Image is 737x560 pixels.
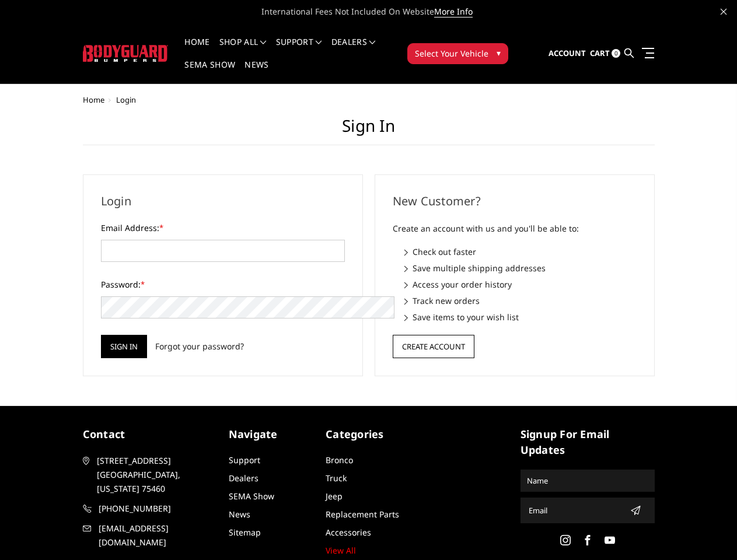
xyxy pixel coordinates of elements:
[404,262,637,274] li: Save multiple shipping addresses
[97,454,215,496] span: [STREET_ADDRESS] [GEOGRAPHIC_DATA], [US_STATE] 75460
[116,94,136,105] span: Login
[590,48,610,58] span: Cart
[393,192,637,210] h2: New Customer?
[521,426,655,458] h5: signup for email updates
[326,426,411,442] h5: Categories
[83,502,217,516] a: [PHONE_NUMBER]
[522,471,653,490] input: Name
[244,61,268,83] a: News
[326,491,343,502] a: Jeep
[404,246,637,258] li: Check out faster
[549,48,586,58] span: Account
[393,339,474,351] a: Create Account
[276,38,322,61] a: Support
[331,38,376,61] a: Dealers
[229,454,260,466] a: Support
[184,61,235,83] a: SEMA Show
[83,45,169,62] img: BODYGUARD BUMPERS
[101,222,345,234] label: Email Address:
[229,509,250,520] a: News
[101,278,345,290] label: Password:
[326,473,347,484] a: Truck
[415,47,488,60] span: Select Your Vehicle
[407,43,508,64] button: Select Your Vehicle
[83,426,217,442] h5: contact
[404,278,637,290] li: Access your order history
[326,509,399,520] a: Replacement Parts
[404,295,637,307] li: Track new orders
[549,38,586,69] a: Account
[184,38,209,61] a: Home
[229,473,259,484] a: Dealers
[101,335,147,358] input: Sign in
[229,527,261,538] a: Sitemap
[434,6,473,17] a: More Info
[326,545,356,556] a: View All
[83,116,655,145] h1: Sign in
[99,502,216,516] span: [PHONE_NUMBER]
[219,38,267,61] a: shop all
[497,47,501,59] span: ▾
[524,501,626,520] input: Email
[612,49,620,58] span: 0
[326,454,353,466] a: Bronco
[404,311,637,323] li: Save items to your wish list
[155,340,244,352] a: Forgot your password?
[393,222,637,236] p: Create an account with us and you'll be able to:
[83,521,217,549] a: [EMAIL_ADDRESS][DOMAIN_NAME]
[83,94,104,105] a: Home
[393,335,474,358] button: Create Account
[590,38,620,69] a: Cart 0
[101,192,345,210] h2: Login
[326,527,371,538] a: Accessories
[99,521,216,549] span: [EMAIL_ADDRESS][DOMAIN_NAME]
[229,426,315,442] h5: Navigate
[229,491,274,502] a: SEMA Show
